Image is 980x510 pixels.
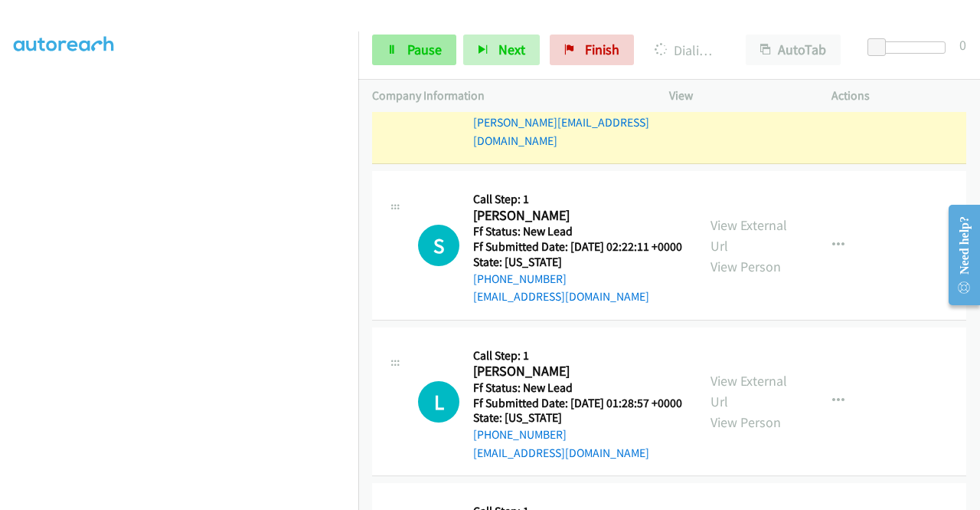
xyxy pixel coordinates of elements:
h5: Ff Status: New Lead [473,380,682,396]
iframe: Resource Center [936,194,980,316]
h2: [PERSON_NAME] [473,363,682,380]
p: Company Information [372,87,642,105]
h5: Ff Status: New Lead [473,224,682,239]
a: View External Url [710,372,787,410]
button: Next [463,35,540,65]
a: Finish [550,35,634,65]
a: Pause [372,35,456,65]
a: View Person [710,413,781,431]
a: [EMAIL_ADDRESS][DOMAIN_NAME] [473,446,649,460]
a: [PHONE_NUMBER] [473,427,567,442]
p: Actions [831,87,966,105]
h1: L [418,381,459,423]
span: Finish [585,41,619,58]
h5: Call Step: 1 [473,348,682,364]
span: Pause [407,41,442,58]
h5: Ff Submitted Date: [DATE] 01:28:57 +0000 [473,396,682,411]
a: View External Url [710,216,787,255]
p: View [669,87,804,105]
a: [PERSON_NAME][EMAIL_ADDRESS][DOMAIN_NAME] [473,115,649,148]
h5: Ff Submitted Date: [DATE] 02:22:11 +0000 [473,239,682,255]
div: 0 [959,35,966,55]
h5: State: [US_STATE] [473,410,682,426]
div: The call is yet to be attempted [418,381,459,423]
h2: [PERSON_NAME] [473,207,678,225]
a: [PHONE_NUMBER] [473,271,567,286]
a: View Person [710,258,781,275]
p: Dialing [PERSON_NAME] [655,40,718,61]
h5: Call Step: 1 [473,192,682,207]
span: Next [498,41,525,58]
h5: State: [US_STATE] [473,255,682,270]
h1: S [418,225,459,266]
button: AutoTab [746,35,841,65]
a: [EMAIL_ADDRESS][DOMAIN_NAME] [473,289,649,304]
